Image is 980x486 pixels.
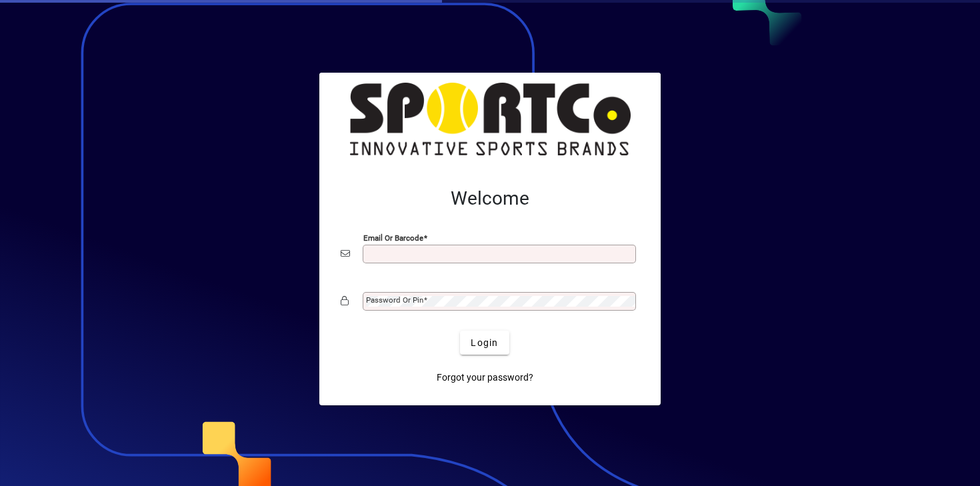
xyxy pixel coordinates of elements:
[366,295,423,305] mat-label: Password or Pin
[437,371,533,385] span: Forgot your password?
[431,365,539,389] a: Forgot your password?
[471,336,498,350] span: Login
[363,233,423,243] mat-label: Email or Barcode
[341,187,639,210] h2: Welcome
[460,331,509,355] button: Login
